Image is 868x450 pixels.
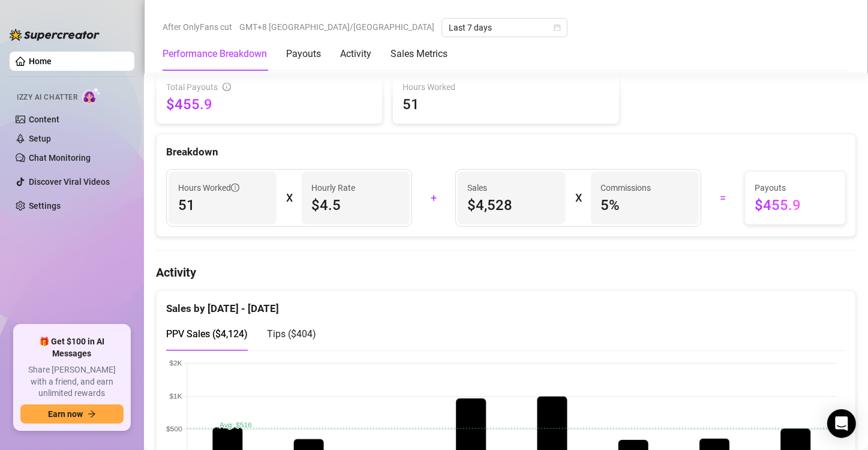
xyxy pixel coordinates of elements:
[231,184,239,192] span: info-circle
[29,56,52,66] a: Home
[163,18,232,36] span: After OnlyFans cut
[17,92,77,103] span: Izzy AI Chatter
[166,291,846,317] div: Sales by [DATE] - [DATE]
[708,188,737,208] div: =
[286,188,292,208] div: X
[449,19,560,37] span: Last 7 days
[403,95,609,114] span: 51
[827,409,856,438] div: Open Intercom Messenger
[223,83,231,91] span: info-circle
[20,404,124,424] button: Earn nowarrow-right
[755,196,836,215] span: $455.9
[467,196,556,215] span: $4,528
[29,177,110,187] a: Discover Viral Videos
[600,196,689,215] span: 5 %
[575,188,581,208] div: X
[391,47,447,61] div: Sales Metrics
[178,181,239,194] span: Hours Worked
[163,47,267,61] div: Performance Breakdown
[20,336,124,359] span: 🎁 Get $100 in AI Messages
[10,29,100,41] img: logo-BBDzfeDw.svg
[166,144,846,160] div: Breakdown
[29,115,59,124] a: Content
[267,328,316,340] span: Tips ( $404 )
[20,364,124,400] span: Share [PERSON_NAME] with a friend, and earn unlimited rewards
[29,134,51,143] a: Setup
[554,24,561,31] span: calendar
[311,196,400,215] span: $4.5
[600,181,651,194] article: Commissions
[166,95,373,114] span: $455.9
[156,264,856,281] h4: Activity
[166,80,218,94] span: Total Payouts
[166,328,248,340] span: PPV Sales ( $4,124 )
[178,196,267,215] span: 51
[286,47,321,61] div: Payouts
[82,87,101,104] img: AI Chatter
[239,18,434,36] span: GMT+8 [GEOGRAPHIC_DATA]/[GEOGRAPHIC_DATA]
[403,80,609,94] span: Hours Worked
[311,181,355,194] article: Hourly Rate
[88,410,96,418] span: arrow-right
[467,181,556,194] span: Sales
[755,181,836,194] span: Payouts
[29,201,61,211] a: Settings
[29,153,91,163] a: Chat Monitoring
[340,47,371,61] div: Activity
[48,409,83,419] span: Earn now
[419,188,448,208] div: +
